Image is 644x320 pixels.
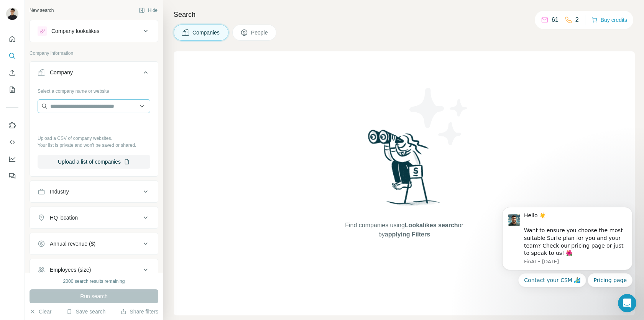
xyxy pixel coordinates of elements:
p: Company information [30,50,158,57]
button: Company [30,63,158,85]
button: Buy credits [591,15,627,25]
button: HQ location [30,208,158,227]
div: Annual revenue ($) [50,240,95,248]
h4: Search [174,9,635,20]
p: 61 [552,15,559,25]
p: Upload a CSV of company websites. [38,135,150,142]
iframe: Intercom notifications message [491,182,644,299]
div: 2000 search results remaining [63,278,125,285]
button: Annual revenue ($) [30,235,158,253]
button: Employees (size) [30,261,158,279]
button: My lists [6,83,18,97]
button: Use Surfe on LinkedIn [6,118,18,132]
img: Avatar [6,8,18,20]
p: Your list is private and won't be saved or shared. [38,142,150,149]
span: People [251,29,269,36]
button: Share filters [120,308,158,315]
div: Employees (size) [50,266,91,274]
div: Industry [50,188,69,195]
button: Hide [133,5,163,16]
button: Enrich CSV [6,66,18,80]
button: Upload a list of companies [38,155,150,169]
span: Lookalikes search [405,222,458,228]
button: Dashboard [6,152,18,166]
div: HQ location [50,214,78,222]
img: Surfe Illustration - Stars [404,82,473,151]
button: Company lookalikes [30,22,158,40]
button: Search [6,49,18,63]
span: Companies [192,29,220,36]
button: Use Surfe API [6,135,18,149]
iframe: Intercom live chat [618,294,636,312]
div: Company lookalikes [51,27,99,35]
span: applying Filters [385,231,430,238]
button: Industry [30,182,158,201]
div: New search [30,7,54,14]
div: Select a company name or website [38,85,150,95]
div: Company [50,69,73,76]
button: Quick start [6,32,18,46]
button: Feedback [6,169,18,183]
span: Find companies using or by [343,221,465,239]
button: Save search [66,308,105,315]
img: Surfe Illustration - Woman searching with binoculars [365,128,444,213]
button: Clear [30,308,51,315]
p: 2 [575,15,579,25]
